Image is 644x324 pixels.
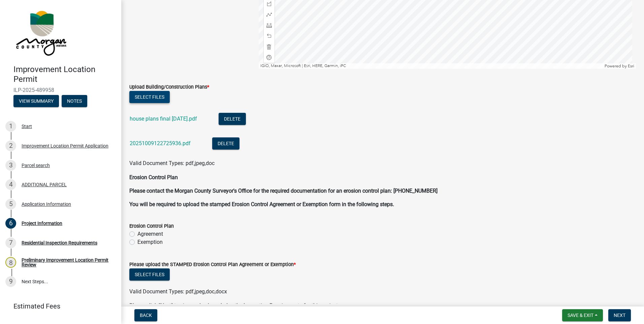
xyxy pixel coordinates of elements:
[13,87,108,93] span: ILP-2025-489958
[219,116,246,123] wm-modal-confirm: Delete Document
[134,309,157,321] button: Back
[5,199,16,209] div: 5
[129,224,174,229] label: Erosion Control Plan
[22,258,110,267] div: Preliminary Improvement Location Permit Review
[5,218,16,229] div: 6
[22,240,97,245] div: Residential Inspection Requirements
[562,309,603,321] button: Save & Exit
[129,85,209,90] label: Upload Building/Construction Plans
[608,309,631,321] button: Next
[137,238,163,246] label: Exemption
[603,63,636,69] div: Powered by
[13,65,116,84] h4: Improvement Location Permit
[219,113,246,125] button: Delete
[22,124,32,129] div: Start
[140,313,152,318] span: Back
[5,299,110,313] a: Estimated Fees
[130,116,197,122] a: house plans final [DATE].pdf
[130,140,191,147] a: 20251009122725936.pdf
[13,95,59,107] button: View Summary
[5,179,16,190] div: 4
[614,313,625,318] span: Next
[212,141,239,147] wm-modal-confirm: Delete Document
[129,201,394,207] strong: You will be required to upload the stamped Erosion Control Agreement or Exemption form in the fol...
[129,262,296,267] label: Please upload the STAMPED Erosion Control Plan Agreement or Exemption
[5,257,16,268] div: 8
[13,99,59,104] wm-modal-confirm: Summary
[129,302,338,309] strong: Please click "Next" to sign and acknowledge the Inspection Requirements for this project
[129,91,170,103] button: Select files
[129,174,178,181] strong: Erosion Control Plan
[5,121,16,132] div: 1
[22,163,50,168] div: Parcel search
[628,64,634,68] a: Esri
[568,313,593,318] span: Save & Exit
[13,7,68,58] img: Morgan County, Indiana
[22,221,62,226] div: Project Information
[5,237,16,248] div: 7
[212,137,239,150] button: Delete
[62,95,87,107] button: Notes
[62,99,87,104] wm-modal-confirm: Notes
[5,276,16,287] div: 9
[5,140,16,151] div: 2
[129,288,227,295] span: Valid Document Types: pdf,jpeg,doc,docx
[22,182,67,187] div: ADDITIONAL PARCEL
[129,268,170,281] button: Select files
[137,230,163,238] label: Agreement
[129,160,215,166] span: Valid Document Types: pdf,jpeg,doc
[129,188,438,194] strong: Please contact the Morgan County Surveyor's Office for the required documentation for an erosion ...
[22,143,108,148] div: Improvement Location Permit Application
[22,202,71,206] div: Application Information
[259,63,603,69] div: IGIO, Maxar, Microsoft | Esri, HERE, Garmin, iPC
[5,160,16,171] div: 3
